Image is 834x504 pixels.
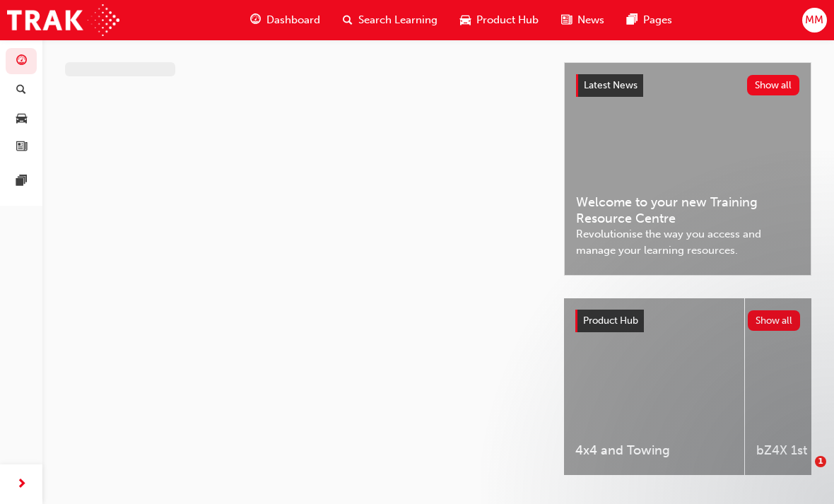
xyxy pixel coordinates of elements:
[266,12,320,28] span: Dashboard
[16,141,27,154] span: news-icon
[550,6,616,35] a: news-iconNews
[748,310,801,331] button: Show all
[576,74,799,97] a: Latest NewsShow all
[802,8,827,33] button: MM
[16,112,27,125] span: car-icon
[564,62,811,276] a: Latest NewsShow allWelcome to your new Training Resource CentreRevolutionise the way you access a...
[576,226,799,258] span: Revolutionise the way you access and manage your learning resources.
[616,6,683,35] a: pages-iconPages
[576,194,799,226] span: Welcome to your new Training Resource Centre
[575,310,800,332] a: Product HubShow all
[449,6,550,35] a: car-iconProduct Hub
[786,456,820,490] iframe: Intercom live chat
[7,4,119,36] img: Trak
[805,12,823,28] span: MM
[358,12,437,28] span: Search Learning
[331,6,449,35] a: search-iconSearch Learning
[747,75,800,95] button: Show all
[476,12,539,28] span: Product Hub
[643,12,672,28] span: Pages
[577,12,604,28] span: News
[16,84,26,97] span: search-icon
[343,11,353,29] span: search-icon
[16,175,27,188] span: pages-icon
[561,11,572,29] span: news-icon
[16,476,27,493] span: next-icon
[239,6,331,35] a: guage-iconDashboard
[627,11,638,29] span: pages-icon
[250,11,261,29] span: guage-icon
[815,456,826,467] span: 1
[460,11,471,29] span: car-icon
[584,79,638,91] span: Latest News
[16,55,27,68] span: guage-icon
[583,315,638,327] span: Product Hub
